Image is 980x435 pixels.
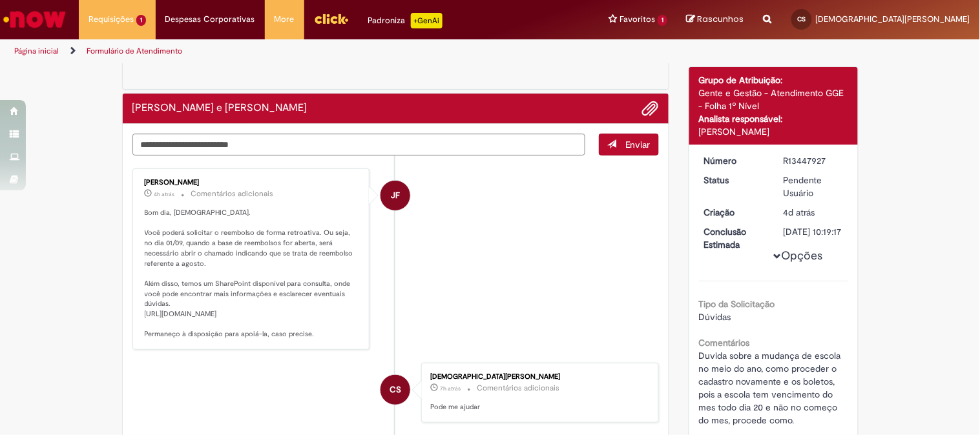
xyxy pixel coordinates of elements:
h2: Auxílio Creche e Babá Histórico de tíquete [132,103,308,114]
div: Gente e Gestão - Atendimento GGE - Folha 1º Nível [699,86,848,112]
span: Enviar [625,139,651,150]
span: 4d atrás [784,207,815,218]
img: click_logo_yellow_360x200.png [314,9,349,28]
div: 26/08/2025 11:44:30 [784,206,844,219]
textarea: Digite sua mensagem aqui... [132,134,586,156]
span: CS [390,374,401,405]
div: Cristiane Roberta De Souza [381,375,410,405]
div: Grupo de Atribuição: [699,74,848,86]
span: Despesas Corporativas [165,13,255,26]
span: 7h atrás [440,385,461,392]
dt: Número [694,154,774,167]
dt: Conclusão Estimada [694,225,774,251]
time: 29/08/2025 10:04:37 [154,190,175,198]
span: Duvida sobre a mudança de escola no meio do ano, como proceder o cadastro novamente e os boletos,... [699,350,844,426]
time: 29/08/2025 07:16:28 [440,385,461,392]
div: [DATE] 10:19:17 [784,225,844,238]
span: Rascunhos [698,13,744,25]
button: Adicionar anexos [642,100,659,117]
a: Página inicial [14,46,59,56]
small: Comentários adicionais [477,383,559,394]
dt: Status [694,174,774,187]
small: Comentários adicionais [191,188,274,199]
p: Pode me ajudar [430,402,645,412]
span: 1 [658,15,667,26]
div: [PERSON_NAME] [699,125,848,138]
span: Favoritos [620,13,655,26]
div: R13447927 [784,154,844,167]
span: Dúvidas [699,311,731,323]
a: Formulário de Atendimento [87,46,182,56]
div: Pendente Usuário [784,174,844,199]
span: Requisições [89,13,134,26]
div: Analista responsável: [699,112,848,125]
div: Padroniza [368,13,443,28]
div: [PERSON_NAME] [145,179,360,187]
span: More [275,13,295,26]
time: 26/08/2025 11:44:30 [784,207,815,218]
span: [DEMOGRAPHIC_DATA][PERSON_NAME] [816,14,970,25]
b: Comentários [699,337,750,349]
p: Bom dia, [DEMOGRAPHIC_DATA]. Você poderá solicitar o reembolso de forma retroativa. Ou seja, no d... [145,208,360,339]
a: Rascunhos [687,14,744,26]
div: [DEMOGRAPHIC_DATA][PERSON_NAME] [430,373,645,381]
img: ServiceNow [1,6,68,32]
span: 4h atrás [154,190,175,198]
dt: Criação [694,206,774,219]
span: JF [391,180,400,211]
button: Enviar [599,134,659,156]
p: +GenAi [411,13,443,28]
ul: Trilhas de página [10,39,643,63]
span: CS [798,15,806,23]
span: 1 [136,15,146,26]
div: Jeter Filho [381,181,410,210]
b: Tipo da Solicitação [699,298,775,310]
